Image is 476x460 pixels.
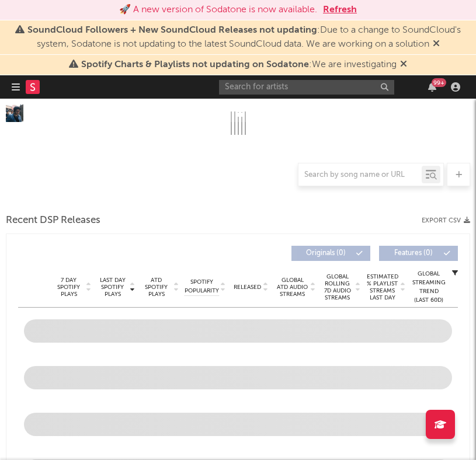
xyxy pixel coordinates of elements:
span: Released [234,284,261,291]
span: Global ATD Audio Streams [276,277,308,298]
span: Dismiss [433,40,440,49]
button: Originals(0) [291,246,370,261]
span: Spotify Charts & Playlists not updating on Sodatone [81,60,309,69]
span: 7 Day Spotify Plays [53,277,84,298]
span: Features ( 0 ) [387,250,440,257]
div: 99 + [432,78,446,87]
button: Refresh [323,3,357,17]
input: Search by song name or URL [298,170,422,180]
span: Global Rolling 7D Audio Streams [321,273,353,301]
button: Export CSV [422,217,470,224]
span: SoundCloud Followers + New SoundCloud Releases not updating [27,26,317,35]
span: ATD Spotify Plays [141,277,172,298]
input: Search for artists [219,80,394,95]
span: Dismiss [400,60,407,69]
span: Recent DSP Releases [6,214,100,228]
span: : We are investigating [81,60,397,69]
span: : Due to a change to SoundCloud's system, Sodatone is not updating to the latest SoundCloud data.... [27,26,461,49]
span: Last Day Spotify Plays [97,277,128,298]
div: 🚀 A new version of Sodatone is now available. [119,3,317,17]
div: Global Streaming Trend (Last 60D) [411,270,446,305]
span: Originals ( 0 ) [299,250,353,257]
span: Estimated % Playlist Streams Last Day [366,273,398,301]
span: Spotify Popularity [185,278,219,295]
button: Features(0) [379,246,458,261]
button: 99+ [428,82,436,92]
